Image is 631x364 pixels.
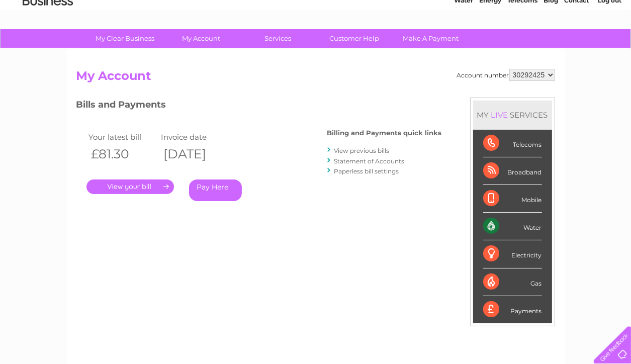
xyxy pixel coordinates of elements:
[327,129,442,137] h4: Billing and Payments quick links
[76,98,442,115] h3: Bills and Payments
[334,147,390,154] a: View previous bills
[158,130,231,144] td: Invoice date
[454,43,473,50] a: Water
[334,157,405,165] a: Statement of Accounts
[507,43,537,50] a: Telecoms
[479,43,501,50] a: Energy
[160,29,243,48] a: My Account
[564,43,589,50] a: Contact
[483,268,542,296] div: Gas
[483,185,542,213] div: Mobile
[489,110,510,120] div: LIVE
[86,179,174,194] a: .
[483,240,542,268] div: Electricity
[158,144,231,164] th: [DATE]
[86,144,159,164] th: £81.30
[483,296,542,323] div: Payments
[598,43,621,50] a: Log out
[22,26,73,57] img: logo.png
[473,101,552,129] div: MY SERVICES
[334,167,399,175] a: Paperless bill settings
[389,29,472,48] a: Make A Payment
[457,69,555,81] div: Account number
[83,29,166,48] a: My Clear Business
[313,29,396,48] a: Customer Help
[78,6,554,49] div: Clear Business is a trading name of Verastar Limited (registered in [GEOGRAPHIC_DATA] No. 3667643...
[86,130,159,144] td: Your latest bill
[189,179,242,201] a: Pay Here
[544,43,558,50] a: Blog
[483,130,542,157] div: Telecoms
[236,29,319,48] a: Services
[441,5,511,18] a: 0333 014 3131
[483,213,542,240] div: Water
[483,157,542,185] div: Broadband
[76,69,555,88] h2: My Account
